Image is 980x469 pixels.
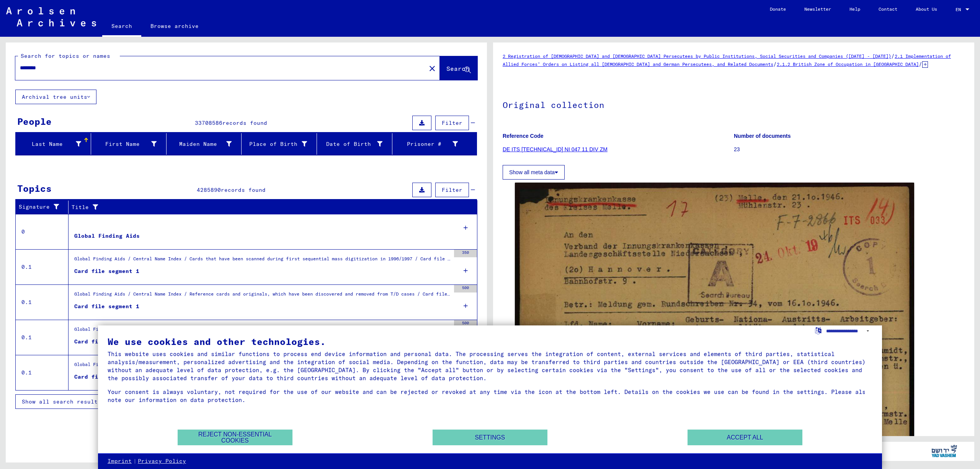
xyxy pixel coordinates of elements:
[167,133,242,155] mat-header-cell: Maiden Name
[74,232,140,240] div: Global Finding Aids
[19,201,70,213] div: Signature
[19,140,81,148] div: Last Name
[446,65,469,72] span: Search
[16,355,69,390] td: 0.1
[94,138,166,150] div: First Name
[22,398,101,405] span: Show all search results
[440,56,477,80] button: Search
[15,394,112,409] button: Show all search results
[425,60,440,76] button: Clear
[74,291,450,301] div: Global Finding Aids / Central Name Index / Reference cards and originals, which have been discove...
[108,337,872,346] div: We use cookies and other technologies.
[503,133,544,139] b: Reference Code
[72,203,462,211] div: Title
[891,52,895,59] span: /
[16,249,69,284] td: 0.1
[108,458,132,465] a: Imprint
[454,320,477,328] div: 500
[74,326,450,337] div: Global Finding Aids / Central Name Index / Cards, which have been separated just before or during...
[17,181,52,195] div: Topics
[74,255,450,266] div: Global Finding Aids / Central Name Index / Cards that have been scanned during first sequential m...
[170,138,242,150] div: Maiden Name
[734,133,791,139] b: Number of documents
[74,338,139,346] div: Card file segment 1
[503,53,891,59] a: 2 Registration of [DEMOGRAPHIC_DATA] and [DEMOGRAPHIC_DATA] Persecutees by Public Institutions, S...
[108,388,872,404] div: Your consent is always voluntary, not required for the use of our website and can be rejected or ...
[197,186,221,193] span: 4285890
[21,52,110,59] mat-label: Search for topics or names
[395,138,467,150] div: Prisoner #
[503,165,565,180] button: Show all meta data
[222,119,267,126] span: records found
[6,7,96,26] img: Arolsen_neg.svg
[19,203,62,211] div: Signature
[777,61,919,67] a: 2.1.2 British Zone of Occupation in [GEOGRAPHIC_DATA]
[442,119,462,126] span: Filter
[503,87,965,121] h1: Original collection
[435,183,469,197] button: Filter
[178,430,292,445] button: Reject non-essential cookies
[74,302,139,310] div: Card file segment 1
[16,320,69,355] td: 0.1
[688,430,802,445] button: Accept all
[195,119,222,126] span: 33708586
[19,138,91,150] div: Last Name
[16,214,69,249] td: 0
[141,17,208,35] a: Browse archive
[395,140,458,148] div: Prisoner #
[108,350,872,382] div: This website uses cookies and similar functions to process end device information and personal da...
[74,373,139,381] div: Card file segment 1
[74,267,139,275] div: Card file segment 1
[428,64,437,73] mat-icon: close
[435,116,469,130] button: Filter
[91,133,167,155] mat-header-cell: First Name
[317,133,392,155] mat-header-cell: Date of Birth
[930,441,959,461] img: yv_logo.png
[102,17,141,37] a: Search
[221,186,266,193] span: records found
[138,458,186,465] a: Privacy Policy
[442,186,462,193] span: Filter
[320,140,382,148] div: Date of Birth
[245,140,307,148] div: Place of Birth
[170,140,232,148] div: Maiden Name
[17,114,52,128] div: People
[433,430,547,445] button: Settings
[242,133,317,155] mat-header-cell: Place of Birth
[734,145,965,154] p: 23
[72,201,470,213] div: Title
[454,250,477,257] div: 350
[454,285,477,293] div: 500
[94,140,157,148] div: First Name
[320,138,392,150] div: Date of Birth
[955,7,964,12] span: EN
[919,60,922,67] span: /
[16,284,69,320] td: 0.1
[503,146,608,152] a: DE ITS [TECHNICAL_ID] NI 047 11 DIV ZM
[773,60,777,67] span: /
[16,133,91,155] mat-header-cell: Last Name
[392,133,477,155] mat-header-cell: Prisoner #
[74,361,450,372] div: Global Finding Aids / Central Name Index / Reference cards phonetically ordered, which could not ...
[15,90,96,104] button: Archival tree units
[245,138,317,150] div: Place of Birth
